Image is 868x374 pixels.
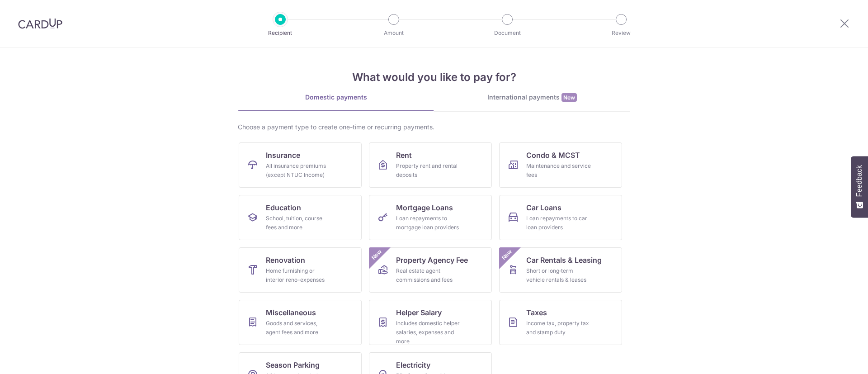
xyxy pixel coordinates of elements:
span: Season Parking [266,360,320,370]
a: Car Rentals & LeasingShort or long‑term vehicle rentals & leasesNew [499,247,622,293]
span: Feedback [855,165,863,197]
span: Mortgage Loans [396,202,453,213]
span: Taxes [526,307,547,318]
span: Rent [396,150,412,161]
p: Recipient [247,28,314,38]
span: Miscellaneous [266,307,316,318]
span: Helper Salary [396,307,442,318]
a: Mortgage LoansLoan repayments to mortgage loan providers [369,195,492,240]
div: School, tuition, course fees and more [266,214,331,232]
a: RenovationHome furnishing or interior reno-expenses [239,247,362,293]
div: Choose a payment type to create one-time or recurring payments. [238,123,630,132]
div: Home furnishing or interior reno-expenses [266,266,331,284]
div: Loan repayments to mortgage loan providers [396,214,461,232]
a: TaxesIncome tax, property tax and stamp duty [499,300,622,345]
img: CardUp [18,18,62,29]
a: Helper SalaryIncludes domestic helper salaries, expenses and more [369,300,492,345]
a: InsuranceAll insurance premiums (except NTUC Income) [239,142,362,188]
div: Short or long‑term vehicle rentals & leases [526,266,591,284]
div: Domestic payments [238,93,434,102]
span: Electricity [396,360,430,370]
p: Amount [360,28,427,38]
div: All insurance premiums (except NTUC Income) [266,161,331,180]
span: Insurance [266,150,300,161]
div: Property rent and rental deposits [396,161,461,180]
span: Car Rentals & Leasing [526,255,602,265]
span: New [500,247,514,262]
p: Review [588,28,655,38]
span: Car Loans [526,202,561,213]
span: New [561,93,577,102]
a: Car LoansLoan repayments to car loan providers [499,195,622,240]
a: Property Agency FeeReal estate agent commissions and feesNew [369,247,492,293]
button: Feedback - Show survey [851,156,868,218]
h4: What would you like to pay for? [238,69,630,85]
span: Renovation [266,255,305,265]
div: International payments [434,93,630,102]
span: Property Agency Fee [396,255,468,265]
div: Goods and services, agent fees and more [266,319,331,337]
div: Loan repayments to car loan providers [526,214,591,232]
span: Condo & MCST [526,150,580,161]
div: Includes domestic helper salaries, expenses and more [396,319,461,346]
span: New [369,247,384,262]
a: EducationSchool, tuition, course fees and more [239,195,362,240]
span: Education [266,202,301,213]
div: Maintenance and service fees [526,161,591,180]
div: Income tax, property tax and stamp duty [526,319,591,337]
p: Document [474,28,541,38]
div: Real estate agent commissions and fees [396,266,461,284]
a: Condo & MCSTMaintenance and service fees [499,142,622,188]
a: RentProperty rent and rental deposits [369,142,492,188]
a: MiscellaneousGoods and services, agent fees and more [239,300,362,345]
